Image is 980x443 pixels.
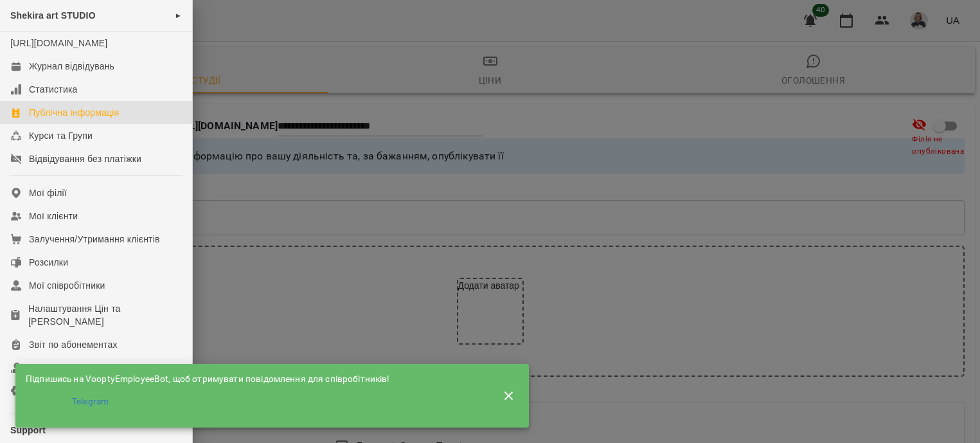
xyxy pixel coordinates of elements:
[175,10,182,21] span: ►
[29,233,160,246] div: Залучення/Утримання клієнтів
[29,186,67,199] div: Мої філії
[28,302,182,328] div: Налаштування Цін та [PERSON_NAME]
[29,106,119,119] div: Публічна інформація
[26,373,483,386] div: Підпишись на VooptyEmployeeBot, щоб отримувати повідомлення для співробітників!
[10,424,182,437] p: Support
[10,10,96,21] span: Shekira art STUDIO
[26,390,483,413] li: Telegram
[10,38,107,48] a: [URL][DOMAIN_NAME]
[29,129,93,142] div: Курси та Групи
[29,338,118,351] div: Звіт по абонементах
[29,256,68,269] div: Розсилки
[29,60,114,73] div: Журнал відвідувань
[29,83,78,96] div: Статистика
[29,210,78,222] div: Мої клієнти
[29,279,105,292] div: Мої співробітники
[29,152,141,165] div: Відвідування без платіжки
[29,361,63,374] div: Фінанси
